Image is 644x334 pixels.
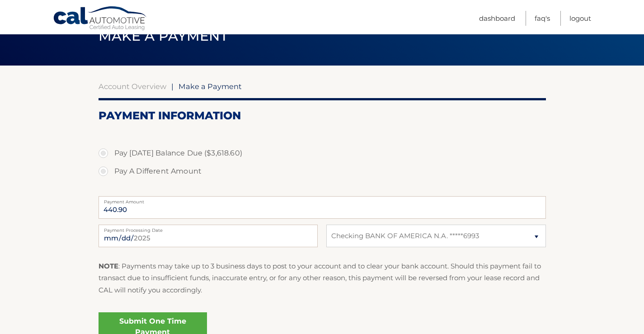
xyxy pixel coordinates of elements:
[171,82,174,91] span: |
[99,260,546,296] p: : Payments may take up to 3 business days to post to your account and to clear your bank account....
[99,225,318,232] label: Payment Processing Date
[99,162,546,180] label: Pay A Different Amount
[99,196,546,203] label: Payment Amount
[99,196,546,219] input: Payment Amount
[569,11,591,26] a: Logout
[179,82,242,91] span: Make a Payment
[99,28,228,44] span: Make a Payment
[99,225,318,247] input: Payment Date
[53,6,148,32] a: Cal Automotive
[535,11,550,26] a: FAQ's
[99,262,118,270] strong: NOTE
[99,109,546,122] h2: Payment Information
[479,11,515,26] a: Dashboard
[99,82,166,91] a: Account Overview
[99,144,546,162] label: Pay [DATE] Balance Due ($3,618.60)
